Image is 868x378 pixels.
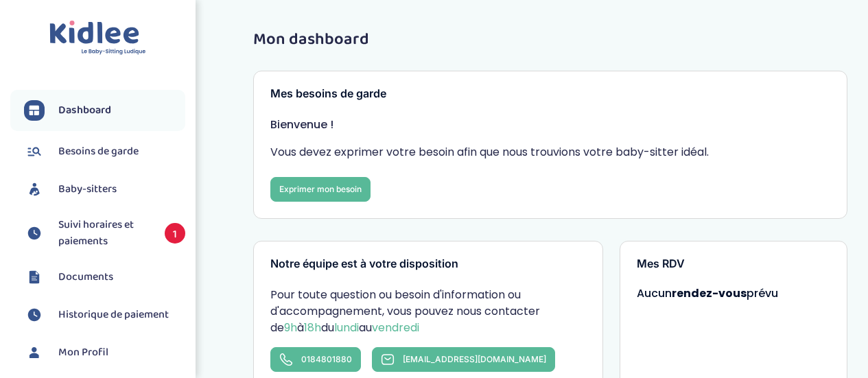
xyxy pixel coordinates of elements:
img: besoin.svg [24,141,45,162]
a: Besoins de garde [24,141,185,162]
strong: rendez-vous [672,285,747,301]
span: 9h [284,320,297,335]
span: Besoins de garde [58,143,139,160]
h3: Notre équipe est à votre disposition [270,258,586,270]
span: Documents [58,269,113,285]
img: suivihoraire.svg [24,223,45,244]
a: Exprimer mon besoin [270,177,371,202]
a: Mon Profil [24,342,185,363]
a: Suivi horaires et paiements 1 [24,217,185,250]
span: Historique de paiement [58,307,169,323]
span: Dashboard [58,102,111,119]
span: [EMAIL_ADDRESS][DOMAIN_NAME] [403,354,546,364]
a: Baby-sitters [24,179,185,200]
h1: Mon dashboard [253,31,847,49]
a: Dashboard [24,100,185,121]
h3: Mes besoins de garde [270,88,830,100]
span: Mon Profil [58,344,108,361]
img: suivihoraire.svg [24,305,45,325]
h3: Mes RDV [637,258,830,270]
p: Vous devez exprimer votre besoin afin que nous trouvions votre baby-sitter idéal. [270,144,830,161]
img: profil.svg [24,342,45,363]
a: [EMAIL_ADDRESS][DOMAIN_NAME] [372,347,555,372]
span: lundi [334,320,359,335]
span: Aucun prévu [637,285,778,301]
span: Baby-sitters [58,181,117,198]
img: logo.svg [49,21,146,56]
span: Suivi horaires et paiements [58,217,151,250]
span: 0184801880 [301,354,352,364]
span: 1 [165,223,185,244]
a: 0184801880 [270,347,361,372]
a: Historique de paiement [24,305,185,325]
span: vendredi [372,320,419,335]
img: babysitters.svg [24,179,45,200]
p: Pour toute question ou besoin d'information ou d'accompagnement, vous pouvez nous contacter de à ... [270,287,586,336]
p: Bienvenue ! [270,117,830,133]
span: 18h [304,320,321,335]
img: dashboard.svg [24,100,45,121]
a: Documents [24,267,185,287]
img: documents.svg [24,267,45,287]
